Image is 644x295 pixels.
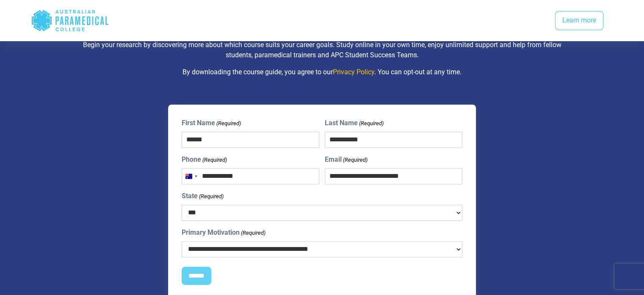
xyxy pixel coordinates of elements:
p: By downloading the course guide, you agree to our . You can opt-out at any time. [75,67,570,77]
p: Begin your research by discovering more about which course suits your career goals. Study online ... [75,40,570,60]
a: Privacy Policy [333,68,374,76]
label: Last Name [325,118,384,128]
label: Email [325,155,368,165]
label: Primary Motivation [182,228,265,238]
span: (Required) [198,192,224,201]
label: Phone [182,155,227,165]
span: (Required) [240,229,265,237]
span: (Required) [359,119,384,128]
label: First Name [182,118,241,128]
a: Learn more [555,11,603,31]
span: (Required) [216,119,241,128]
label: State [182,191,224,201]
button: Selected country [182,169,200,184]
div: Australian Paramedical College [31,7,109,34]
span: (Required) [343,156,368,164]
span: (Required) [202,156,227,164]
